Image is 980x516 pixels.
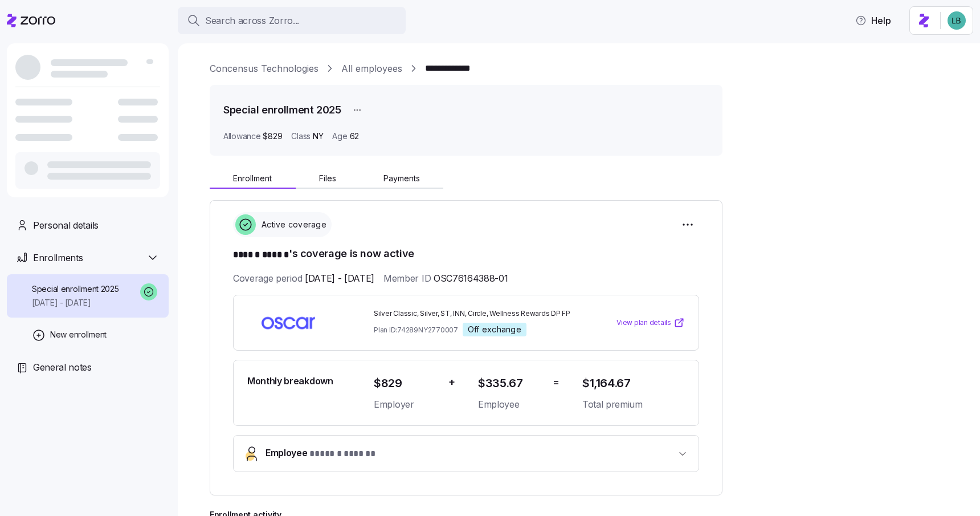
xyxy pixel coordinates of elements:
[247,310,329,336] img: Oscar
[374,374,439,393] span: $829
[374,325,458,335] span: Plan ID: 74289NY2770007
[291,131,311,142] span: Class
[205,14,299,28] span: Search across Zorro...
[319,174,336,182] span: Files
[846,9,900,32] button: Help
[233,246,699,262] h1: 's coverage is now active
[313,131,323,142] span: NY
[33,218,99,233] span: Personal details
[582,374,685,393] span: $1,164.67
[383,271,508,286] span: Member ID
[210,62,318,76] a: Concensus Technologies
[448,374,455,391] span: +
[33,360,92,375] span: General notes
[553,374,560,391] span: =
[233,174,272,182] span: Enrollment
[374,397,439,412] span: Employer
[855,14,891,27] span: Help
[332,131,347,142] span: Age
[948,11,966,30] img: 55738f7c4ee29e912ff6c7eae6e0401b
[374,309,573,319] span: Silver Classic, Silver, ST, INN, Circle, Wellness Rewards DP FP
[616,318,671,328] span: View plan details
[50,329,107,340] span: New enrollment
[32,283,119,295] span: Special enrollment 2025
[478,397,544,412] span: Employee
[616,317,685,328] a: View plan details
[341,62,402,76] a: All employees
[233,271,374,286] span: Coverage period
[223,103,341,117] h1: Special enrollment 2025
[582,397,685,412] span: Total premium
[478,374,544,393] span: $335.67
[468,324,521,335] span: Off exchange
[33,251,83,265] span: Enrollments
[258,219,326,230] span: Active coverage
[266,446,375,461] span: Employee
[32,297,119,308] span: [DATE] - [DATE]
[305,271,374,286] span: [DATE] - [DATE]
[223,131,260,142] span: Allowance
[434,271,508,286] span: OSC76164388-01
[350,131,359,142] span: 62
[383,174,420,182] span: Payments
[247,374,333,388] span: Monthly breakdown
[263,131,282,142] span: $829
[178,7,406,34] button: Search across Zorro...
